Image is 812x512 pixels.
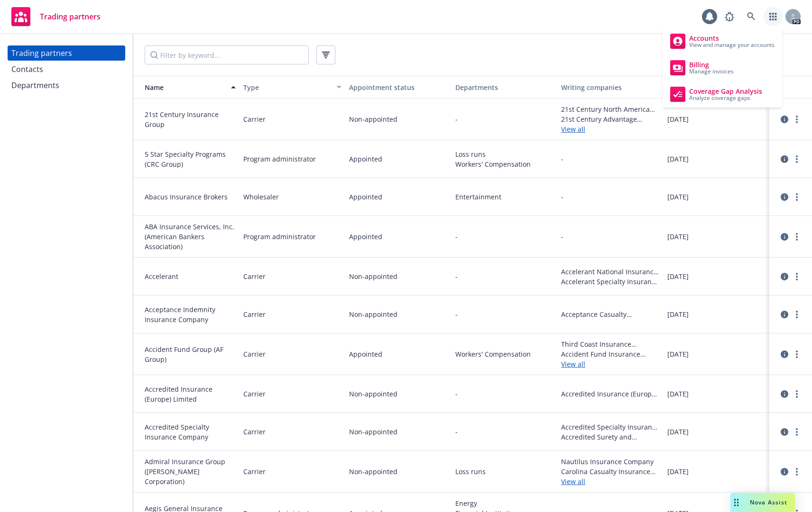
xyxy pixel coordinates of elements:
[779,153,790,165] a: circleInformation
[349,82,448,92] div: Appointment status
[349,114,397,124] span: Non-appointed
[689,35,775,42] span: Accounts
[243,114,266,124] span: Carrier
[791,466,803,477] a: more
[689,95,762,101] span: Analyze coverage gaps
[455,271,458,281] span: -
[750,498,787,506] span: Nova Assist
[243,467,266,476] span: Carrier
[689,42,775,48] span: View and manage your accounts
[779,466,790,477] a: circleInformation
[243,192,279,202] span: Wholesaler
[779,231,790,243] a: circleInformation
[561,82,660,92] div: Writing companies
[243,271,266,281] span: Carrier
[561,476,660,486] a: View all
[145,384,236,404] span: Accredited Insurance (Europe) Limited
[561,267,660,277] span: Accelerant National Insurance Company
[455,309,458,319] span: -
[561,422,660,432] span: Accredited Specialty Insurance Company
[243,232,316,242] span: Program administrator
[667,389,689,399] span: [DATE]
[133,76,240,99] button: Name
[243,389,266,399] span: Carrier
[791,191,803,203] a: more
[243,427,266,437] span: Carrier
[349,467,397,476] span: Non-appointed
[561,339,660,349] span: Third Coast Insurance Company
[8,45,125,61] a: Trading partners
[145,422,236,442] span: Accredited Specialty Insurance Company
[8,62,125,77] a: Contacts
[667,349,689,359] span: [DATE]
[779,191,790,203] a: circleInformation
[349,154,382,164] span: Appointed
[455,192,554,202] span: Entertainment
[349,271,397,281] span: Non-appointed
[8,78,125,93] a: Departments
[791,349,803,360] a: more
[243,309,266,319] span: Carrier
[145,271,236,281] span: Accelerant
[720,7,739,26] a: Report a Bug
[349,309,397,319] span: Non-appointed
[667,192,689,202] span: [DATE]
[345,76,452,99] button: Appointment status
[145,109,236,129] span: 21st Century Insurance Group
[667,232,689,242] span: [DATE]
[561,154,563,164] span: -
[791,231,803,243] a: more
[666,83,778,106] a: Coverage Gap Analysis
[11,45,72,61] div: Trading partners
[779,309,790,320] a: circleInformation
[561,124,660,134] a: View all
[764,7,783,26] a: Switch app
[791,309,803,320] a: more
[145,222,236,252] span: ABA Insurance Services, Inc. (American Bankers Association)
[667,271,689,281] span: [DATE]
[455,82,554,92] div: Departments
[455,149,554,159] span: Loss runs
[791,271,803,282] a: more
[689,88,762,95] span: Coverage Gap Analysis
[243,349,266,359] span: Carrier
[11,78,59,93] div: Departments
[561,389,660,399] span: Accredited Insurance (Europe) Limited
[557,76,664,99] button: Writing companies
[455,389,458,399] span: -
[137,82,225,92] div: Name
[779,388,790,400] a: circleInformation
[666,30,778,53] a: Accounts
[243,82,332,92] div: Type
[349,349,382,359] span: Appointed
[40,13,101,20] span: Trading partners
[667,427,689,437] span: [DATE]
[791,114,803,125] a: more
[349,389,397,399] span: Non-appointed
[145,344,236,364] span: Accident Fund Group (AF Group)
[561,277,660,287] span: Accelerant Specialty Insurance Company
[145,149,236,169] span: 5 Star Specialty Programs (CRC Group)
[791,388,803,400] a: more
[561,104,660,114] span: 21st Century North America Insurance Company
[779,271,790,282] a: circleInformation
[243,154,316,164] span: Program administrator
[689,69,734,74] span: Manage invoices
[730,493,795,512] button: Nova Assist
[561,349,660,359] span: Accident Fund Insurance Company of America
[11,62,43,77] div: Contacts
[145,457,236,486] span: Admiral Insurance Group ([PERSON_NAME] Corporation)
[667,114,689,124] span: [DATE]
[455,427,458,437] span: -
[791,426,803,438] a: more
[667,467,689,476] span: [DATE]
[349,427,397,437] span: Non-appointed
[349,232,382,242] span: Appointed
[791,153,803,165] a: more
[689,61,734,69] span: Billing
[561,432,660,442] span: Accredited Surety and Casualty Company, Inc.
[455,349,554,359] span: Workers' Compensation
[730,493,742,512] div: Drag to move
[779,426,790,438] a: circleInformation
[145,305,236,324] span: Acceptance Indemnity Insurance Company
